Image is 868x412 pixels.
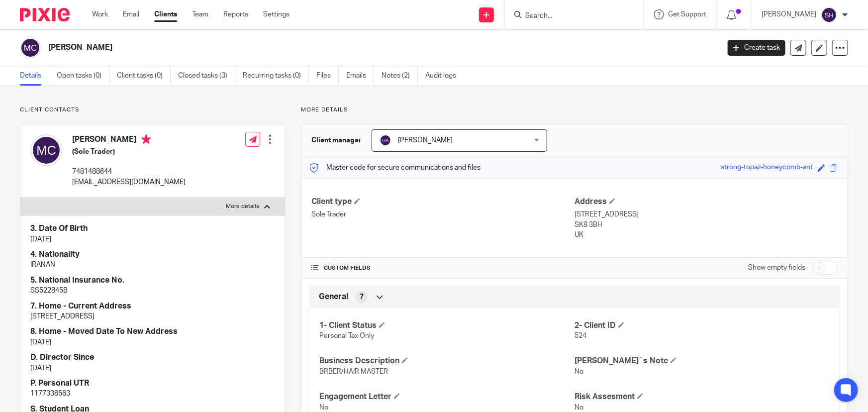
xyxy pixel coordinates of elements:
[301,106,848,114] p: More details
[30,286,275,296] p: SS522845B
[30,311,275,321] p: [STREET_ADDRESS]
[243,66,309,86] a: Recurring tasks (0)
[48,42,580,53] h2: [PERSON_NAME]
[309,163,481,173] p: Master code for secure communications and files
[30,378,275,389] h4: P. Personal UTR
[360,292,364,302] span: 7
[311,135,362,145] h3: Client manager
[398,137,453,144] span: [PERSON_NAME]
[178,66,235,86] a: Closed tasks (3)
[316,66,339,86] a: Files
[575,404,583,411] span: No
[263,9,289,19] a: Settings
[141,134,151,144] i: Primary
[762,9,816,19] p: [PERSON_NAME]
[57,66,109,86] a: Open tasks (0)
[319,292,348,302] span: General
[30,260,275,270] p: IRANAN
[575,368,583,375] span: No
[123,9,139,19] a: Email
[30,337,275,347] p: [DATE]
[575,197,838,207] h4: Address
[30,363,275,373] p: [DATE]
[382,66,418,86] a: Notes (2)
[311,197,575,207] h4: Client type
[30,352,275,363] h4: D. Director Since
[575,332,586,339] span: 524
[319,356,575,366] h4: Business Description
[524,12,614,21] input: Search
[30,234,275,244] p: [DATE]
[380,134,391,146] img: svg%3E
[319,404,328,411] span: No
[575,230,838,240] p: UK
[154,9,177,19] a: Clients
[92,9,108,19] a: Work
[20,106,286,114] p: Client contacts
[728,40,785,56] a: Create task
[425,66,464,86] a: Audit logs
[821,7,837,23] img: svg%3E
[668,11,706,18] span: Get Support
[319,320,575,331] h4: 1- Client Status
[30,301,275,311] h4: 7. Home - Current Address
[346,66,374,86] a: Emails
[575,220,838,230] p: SK8 3BH
[311,264,575,272] h4: CUSTOM FIELDS
[20,66,49,86] a: Details
[223,9,248,19] a: Reports
[721,162,813,174] div: strong-topaz-honeycomb-ant
[30,275,275,286] h4: 5. National Insurance No.
[575,356,830,366] h4: [PERSON_NAME]`s Note
[748,263,805,273] label: Show empty fields
[30,134,62,166] img: svg%3E
[311,209,575,219] p: Sole Trader
[30,389,275,399] p: 1177338563
[30,326,275,337] h4: 8. Home - Moved Date To New Address
[72,147,186,157] h5: (Sole Trader)
[20,37,41,58] img: svg%3E
[117,66,171,86] a: Client tasks (0)
[20,8,70,21] img: Pixie
[72,177,186,187] p: [EMAIL_ADDRESS][DOMAIN_NAME]
[319,392,575,402] h4: Engagement Letter
[30,249,275,260] h4: 4. Nationality
[319,332,374,339] span: Personal Tax Only
[192,9,208,19] a: Team
[226,203,259,210] p: More details
[30,223,275,234] h4: 3. Date Of Birth
[575,392,830,402] h4: Risk Assesment
[319,368,388,375] span: BRBER/HAIR MASTER
[72,167,186,177] p: 7481488644
[575,320,830,331] h4: 2- Client ID
[72,134,186,147] h4: [PERSON_NAME]
[575,209,838,219] p: [STREET_ADDRESS]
